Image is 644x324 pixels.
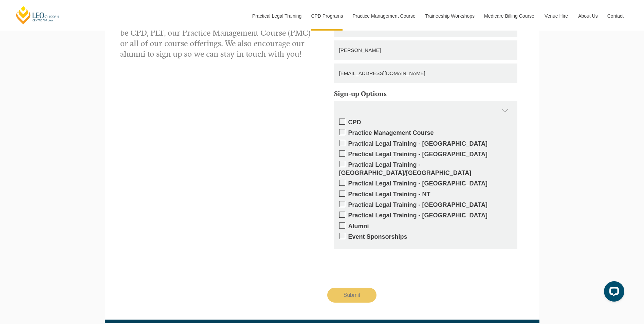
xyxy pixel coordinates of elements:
a: About Us [573,1,602,31]
iframe: LiveChat chat widget [599,278,627,307]
label: Practical Legal Training - [GEOGRAPHIC_DATA]/[GEOGRAPHIC_DATA] [339,161,512,177]
a: Traineeship Workshops [420,1,479,31]
label: Practical Legal Training - [GEOGRAPHIC_DATA] [339,150,512,158]
label: Practical Legal Training - NT [339,191,512,198]
label: Event Sponsorships [339,233,512,241]
a: Medicare Billing Course [479,1,539,31]
label: Practical Legal Training - [GEOGRAPHIC_DATA] [339,140,512,148]
label: Alumni [339,222,512,230]
iframe: reCAPTCHA [327,254,430,281]
label: CPD [339,119,512,126]
label: Practical Legal Training - [GEOGRAPHIC_DATA] [339,180,512,187]
label: Practice Management Course [339,129,512,137]
p: Get updates on your specific areas of interest whether it be CPD, PLT, our Practice Management Co... [120,17,317,60]
input: Email Address [334,64,517,83]
label: Practical Legal Training - [GEOGRAPHIC_DATA] [339,212,512,219]
a: Practice Management Course [348,1,420,31]
a: [PERSON_NAME] Centre for Law [15,5,60,25]
a: Contact [602,1,629,31]
input: Submit [327,288,377,303]
a: CPD Programs [306,1,347,31]
a: Practical Legal Training [247,1,306,31]
h5: Sign-up Options [334,90,517,97]
label: Practical Legal Training - [GEOGRAPHIC_DATA] [339,201,512,209]
input: Last Name [334,40,517,60]
a: Venue Hire [539,1,573,31]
